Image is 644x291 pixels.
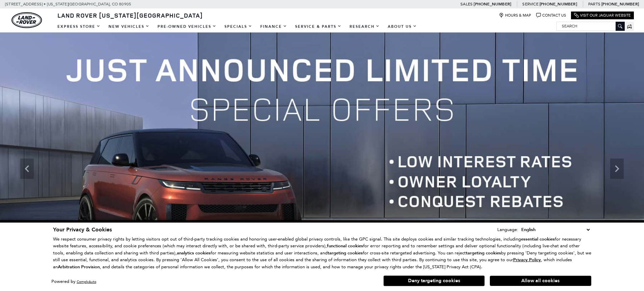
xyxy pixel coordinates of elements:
[557,22,624,30] input: Search
[20,159,34,179] div: Previous
[104,21,153,33] a: New Vehicles
[57,11,203,19] span: Land Rover [US_STATE][GEOGRAPHIC_DATA]
[497,227,518,232] div: Language:
[474,1,511,7] a: [PHONE_NUMBER]
[291,21,345,33] a: Service & Parts
[51,279,96,284] div: Powered by
[540,1,577,7] a: [PHONE_NUMBER]
[574,13,631,18] a: Visit Our Jaguar Website
[522,2,538,6] span: Service
[520,226,591,233] select: Language Select
[53,236,591,271] p: We respect consumer privacy rights by letting visitors opt out of third-party tracking cookies an...
[513,257,541,262] a: Privacy Policy
[5,2,131,6] a: [STREET_ADDRESS] • [US_STATE][GEOGRAPHIC_DATA], CO 80905
[153,21,220,33] a: Pre-Owned Vehicles
[588,2,600,6] span: Parts
[610,159,624,179] div: Next
[499,13,531,18] a: Hours & Map
[77,279,96,284] a: ComplyAuto
[384,21,421,33] a: About Us
[327,243,363,249] strong: functional cookies
[58,264,100,270] strong: Arbitration Provision
[466,250,501,256] strong: targeting cookies
[345,21,384,33] a: Research
[256,21,291,33] a: Finance
[11,12,42,28] img: Land Rover
[11,12,42,28] a: land-rover
[220,21,256,33] a: Specials
[53,226,112,233] span: Your Privacy & Cookies
[328,250,363,256] strong: targeting cookies
[177,250,211,256] strong: analytics cookies
[490,276,591,286] button: Allow all cookies
[53,11,207,19] a: Land Rover [US_STATE][GEOGRAPHIC_DATA]
[383,275,485,286] button: Deny targeting cookies
[601,1,639,7] a: [PHONE_NUMBER]
[53,21,104,33] a: EXPRESS STORE
[521,236,555,242] strong: essential cookies
[513,257,541,263] u: Privacy Policy
[53,21,421,33] nav: Main Navigation
[536,13,566,18] a: Contact Us
[460,2,473,6] span: Sales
